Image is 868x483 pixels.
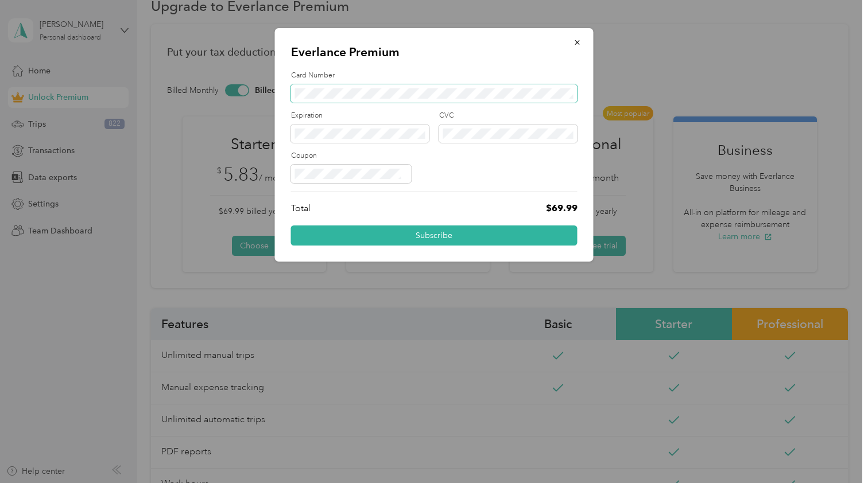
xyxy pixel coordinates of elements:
button: Subscribe [291,225,578,246]
p: $69.99 [546,201,578,216]
label: Card Number [291,71,578,81]
label: Expiration [291,111,429,121]
p: Total [291,201,311,216]
iframe: Everlance-gr Chat Button Frame [804,419,868,483]
label: CVC [439,111,578,121]
p: Everlance Premium [291,44,578,60]
label: Coupon [291,151,578,161]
